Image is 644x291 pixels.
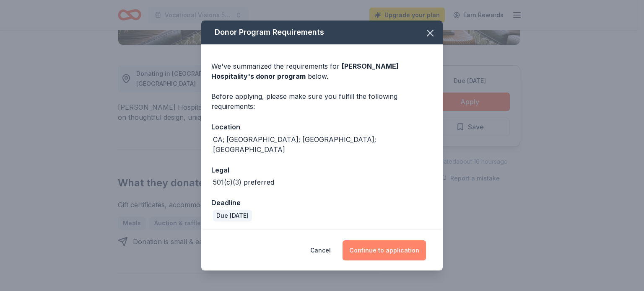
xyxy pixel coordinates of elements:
[211,61,433,81] div: We've summarized the requirements for below.
[343,240,426,260] button: Continue to application
[211,165,433,175] div: Legal
[211,197,433,208] div: Deadline
[213,134,433,155] div: CA; [GEOGRAPHIC_DATA]; [GEOGRAPHIC_DATA]; [GEOGRAPHIC_DATA]
[211,121,433,132] div: Location
[213,210,252,221] div: Due [DATE]
[201,21,443,44] div: Donor Program Requirements
[310,240,331,260] button: Cancel
[213,177,274,187] div: 501(c)(3) preferred
[211,91,433,111] div: Before applying, please make sure you fulfill the following requirements:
